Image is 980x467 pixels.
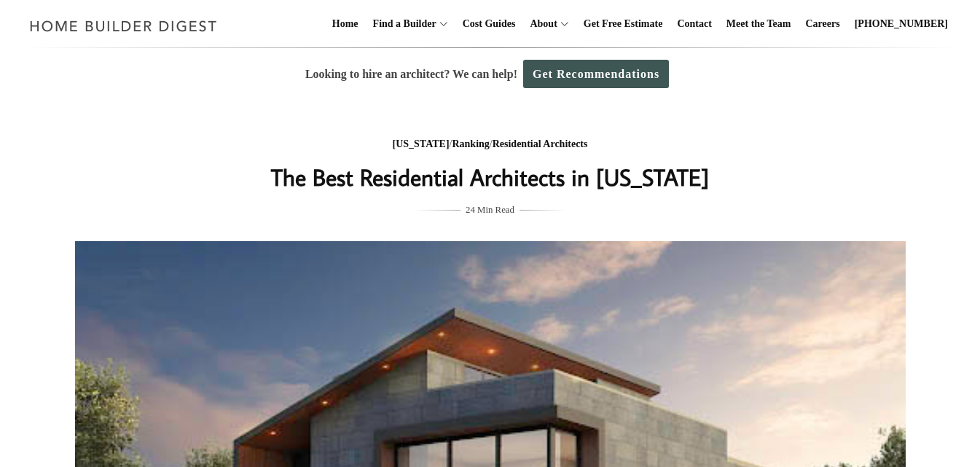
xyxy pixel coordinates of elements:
a: [PHONE_NUMBER] [849,1,954,47]
a: Cost Guides [457,1,522,47]
a: Contact [671,1,717,47]
a: Find a Builder [367,1,436,47]
a: About [524,1,557,47]
span: 24 Min Read [466,202,514,218]
h1: The Best Residential Architects in [US_STATE] [200,160,781,195]
a: Ranking [452,138,489,149]
a: Home [326,1,364,47]
a: Get Recommendations [523,60,669,88]
a: Get Free Estimate [578,1,669,47]
a: Residential Architects [493,138,588,149]
a: [US_STATE] [393,138,450,149]
div: / / [200,136,781,154]
a: Careers [800,1,846,47]
img: Home Builder Digest [23,12,224,40]
a: Meet the Team [721,1,797,47]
